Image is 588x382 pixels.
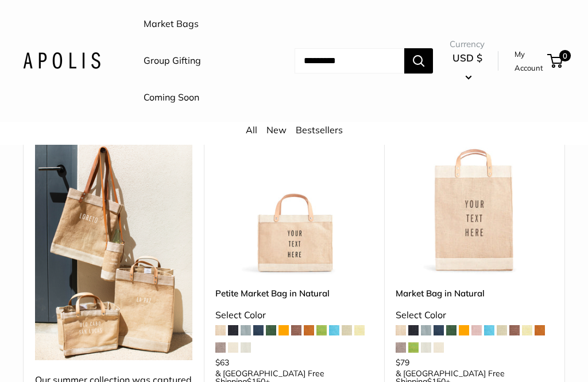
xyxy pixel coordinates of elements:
span: $79 [396,357,409,368]
span: 0 [559,50,571,61]
a: All [246,124,257,136]
button: USD $ [450,49,485,86]
a: Bestsellers [296,124,343,136]
a: 0 [548,54,563,68]
a: Market Bags [144,16,199,33]
span: USD $ [452,52,482,64]
a: My Account [514,47,543,75]
div: Select Color [396,307,553,324]
a: Petite Market Bag in Naturaldescription_Effortless style that elevates every moment [215,118,373,275]
a: New [266,124,287,136]
input: Search... [295,48,404,74]
div: Select Color [215,307,373,324]
span: Currency [450,36,485,52]
a: Coming Soon [144,89,199,106]
a: Market Bag in Natural [396,287,553,300]
span: $63 [215,357,229,368]
img: Apolis [23,52,100,69]
img: Petite Market Bag in Natural [215,118,373,275]
a: Group Gifting [144,52,201,70]
img: Market Bag in Natural [396,118,553,275]
a: Market Bag in NaturalMarket Bag in Natural [396,118,553,275]
button: Search [404,48,433,74]
a: Petite Market Bag in Natural [215,287,373,300]
img: Our summer collection was captured in Todos Santos, where time slows down and color pops. [35,118,192,360]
